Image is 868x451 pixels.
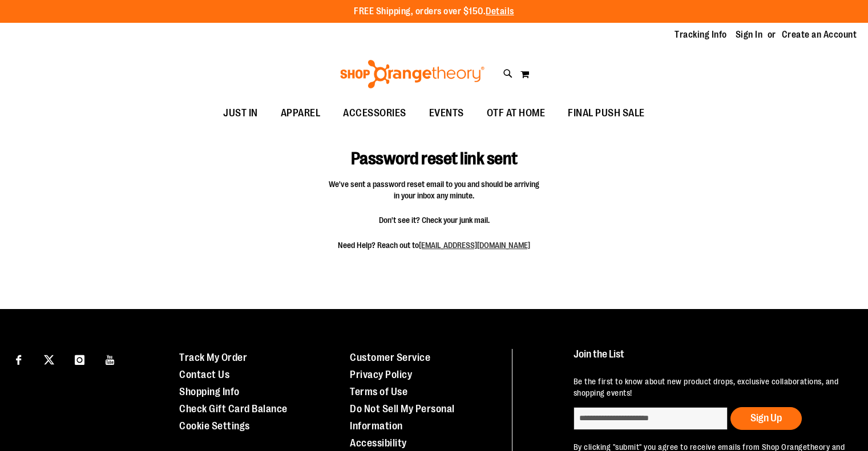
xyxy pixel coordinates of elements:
input: enter email [574,407,728,430]
span: Need Help? Reach out to [329,239,540,251]
a: Create an Account [782,29,857,41]
a: Tracking Info [675,29,727,41]
button: Sign Up [730,407,802,430]
p: Be the first to know about new product drops, exclusive collaborations, and shopping events! [574,376,846,399]
a: Check Gift Card Balance [179,403,288,415]
a: Visit our Facebook page [9,349,29,369]
span: ACCESSORIES [343,100,406,126]
h1: Password reset link sent [301,132,567,169]
span: FINAL PUSH SALE [568,100,645,126]
a: Sign In [736,29,763,41]
a: Contact Us [179,369,229,380]
a: Shopping Info [179,386,240,397]
a: Track My Order [179,352,247,363]
a: Details [486,6,514,17]
a: Terms of Use [350,386,407,397]
span: OTF AT HOME [487,100,546,126]
a: Visit our Youtube page [100,349,120,369]
a: Accessibility [350,437,407,449]
a: JUST IN [212,100,269,127]
a: ACCESSORIES [332,100,418,127]
img: Shop Orangetheory [338,60,486,88]
span: EVENTS [429,100,464,126]
a: Cookie Settings [179,420,250,432]
a: EVENTS [418,100,475,127]
a: Visit our X page [39,349,59,369]
img: Twitter [44,355,54,365]
a: [EMAIL_ADDRESS][DOMAIN_NAME] [419,241,530,250]
p: FREE Shipping, orders over $150. [354,5,514,18]
span: APPAREL [281,100,321,126]
a: Customer Service [350,352,430,363]
span: JUST IN [223,100,258,126]
a: Visit our Instagram page [70,349,90,369]
a: Privacy Policy [350,369,412,380]
span: Don't see it? Check your junk mail. [329,214,540,226]
span: Sign Up [750,412,782,424]
span: We've sent a password reset email to you and should be arriving in your inbox any minute. [329,178,540,201]
h4: Join the List [574,349,846,370]
a: Do Not Sell My Personal Information [350,403,455,432]
a: FINAL PUSH SALE [556,100,656,127]
a: OTF AT HOME [475,100,557,127]
a: APPAREL [269,100,332,127]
